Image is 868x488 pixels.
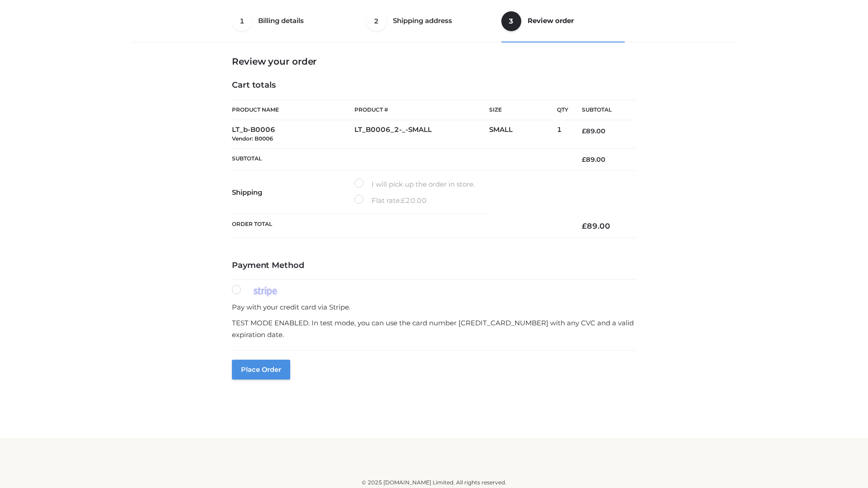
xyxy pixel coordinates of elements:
span: £ [582,221,587,230]
p: Pay with your credit card via Stripe. [232,301,636,313]
td: LT_B0006_2-_-SMALL [354,120,489,149]
bdi: 89.00 [582,155,605,164]
th: Qty [557,99,568,120]
span: £ [582,155,586,164]
small: Vendor: B0006 [232,135,273,142]
label: I will pick up the order in store. [354,178,475,190]
th: Shipping [232,171,354,214]
td: SMALL [489,120,557,149]
h4: Payment Method [232,261,636,271]
button: Place order [232,360,290,380]
bdi: 89.00 [582,221,610,230]
th: Subtotal [568,100,636,120]
h3: Review your order [232,56,636,67]
td: 1 [557,120,568,149]
th: Product Name [232,99,354,120]
div: © 2025 [DOMAIN_NAME] Limited. All rights reserved. [134,478,734,487]
span: £ [582,127,586,135]
span: £ [401,196,406,205]
bdi: 89.00 [582,127,605,135]
td: LT_b-B0006 [232,120,354,149]
label: Flat rate: [354,195,427,206]
p: TEST MODE ENABLED. In test mode, you can use the card number [CREDIT_CARD_NUMBER] with any CVC an... [232,317,636,340]
th: Product # [354,99,489,120]
h4: Cart totals [232,80,636,90]
bdi: 20.00 [401,196,427,205]
th: Subtotal [232,148,568,170]
th: Size [489,100,552,120]
th: Order Total [232,214,568,238]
